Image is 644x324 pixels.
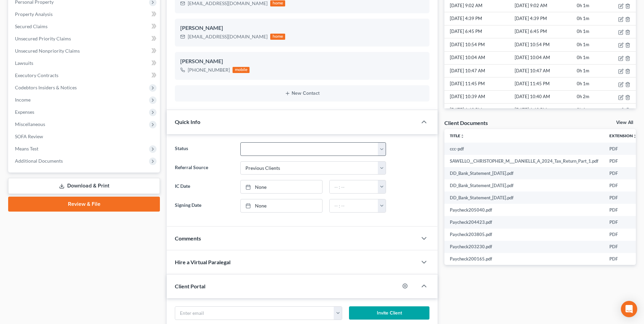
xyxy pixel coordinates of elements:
[633,134,637,138] i: unfold_more
[444,90,513,103] td: [DATE] 10:39 AM
[577,81,589,86] span: 0h 1m
[450,133,464,138] a: Titleunfold_more
[171,180,237,194] label: IC Date
[175,235,201,241] span: Comments
[513,90,575,103] td: [DATE] 10:40 AM
[10,45,160,57] a: Unsecured Nonpriority Claims
[10,8,160,20] a: Property Analysis
[444,241,604,253] td: Paycheck203230.pdf
[15,36,71,41] span: Unsecured Priority Claims
[444,143,604,155] td: ccc-pdf
[460,134,464,138] i: unfold_more
[10,130,160,143] a: SOFA Review
[15,146,38,151] span: Means Test
[10,69,160,82] a: Executory Contracts
[604,241,642,253] td: PDF
[10,20,160,33] a: Secured Claims
[604,216,642,228] td: PDF
[444,204,604,216] td: Paycheck205040.pdf
[513,12,575,25] td: [DATE] 4:39 PM
[330,199,378,212] input: -- : --
[513,51,575,64] td: [DATE] 10:04 AM
[15,48,80,54] span: Unsecured Nonpriority Claims
[175,283,205,289] span: Client Portal
[604,253,642,265] td: PDF
[180,57,424,66] div: [PERSON_NAME]
[513,64,575,77] td: [DATE] 10:47 AM
[8,178,160,194] a: Download & Print
[233,67,250,73] div: mobile
[604,179,642,192] td: PDF
[444,104,513,116] td: [DATE] 1:42 PM
[15,60,33,66] span: Lawsuits
[444,216,604,228] td: Paycheck204423.pdf
[180,91,424,96] button: New Contact
[444,179,604,192] td: DD_Bank_Statement_[DATE].pdf
[577,42,589,47] span: 0h 1m
[604,204,642,216] td: PDF
[444,51,513,64] td: [DATE] 10:04 AM
[10,33,160,45] a: Unsecured Priority Claims
[444,229,604,241] td: Paycheck203805.pdf
[15,72,58,78] span: Executory Contracts
[604,192,642,204] td: PDF
[577,29,589,34] span: 0h 1m
[444,25,513,38] td: [DATE] 6:45 PM
[171,161,237,175] label: Referral Source
[15,85,77,90] span: Codebtors Insiders & Notices
[444,192,604,204] td: DD_Bank_Statement_[DATE].pdf
[577,55,589,60] span: 0h 1m
[577,94,589,99] span: 0h 2m
[513,77,575,90] td: [DATE] 11:45 PM
[604,229,642,241] td: PDF
[616,120,633,125] a: View All
[15,109,34,115] span: Expenses
[513,104,575,116] td: [DATE] 1:43 PM
[171,142,237,156] label: Status
[609,133,637,138] a: Extensionunfold_more
[621,301,637,317] div: Open Intercom Messenger
[444,155,604,167] td: SAWELLO__CHRISTOPHER_M___DANIELLE_A_2024_Tax_Return_Part_1.pdf
[444,38,513,51] td: [DATE] 10:54 PM
[15,158,63,164] span: Additional Documents
[444,77,513,90] td: [DATE] 11:45 PM
[604,143,642,155] td: PDF
[270,34,285,40] div: home
[188,33,268,40] div: [EMAIL_ADDRESS][DOMAIN_NAME]
[604,167,642,179] td: PDF
[15,133,43,139] span: SOFA Review
[513,38,575,51] td: [DATE] 10:54 PM
[270,0,285,6] div: home
[15,97,31,103] span: Income
[175,259,231,265] span: Hire a Virtual Paralegal
[15,121,45,127] span: Miscellaneous
[241,180,322,193] a: None
[604,155,642,167] td: PDF
[330,180,378,193] input: -- : --
[444,64,513,77] td: [DATE] 10:47 AM
[444,253,604,265] td: Paycheck200165.pdf
[175,307,334,320] input: Enter email
[577,3,589,8] span: 0h 1m
[349,306,429,320] button: Invite Client
[175,119,200,125] span: Quick Info
[444,12,513,25] td: [DATE] 4:39 PM
[8,197,160,212] a: Review & File
[444,167,604,179] td: DD_Bank_Statement_[DATE].pdf
[188,67,230,73] div: [PHONE_NUMBER]
[241,199,322,212] a: None
[171,199,237,213] label: Signing Date
[15,23,48,29] span: Secured Claims
[10,57,160,69] a: Lawsuits
[577,16,589,21] span: 0h 1m
[577,68,589,73] span: 0h 1m
[513,25,575,38] td: [DATE] 6:45 PM
[577,107,589,112] span: 0h 1m
[15,11,53,17] span: Property Analysis
[444,119,488,126] div: Client Documents
[180,24,424,32] div: [PERSON_NAME]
